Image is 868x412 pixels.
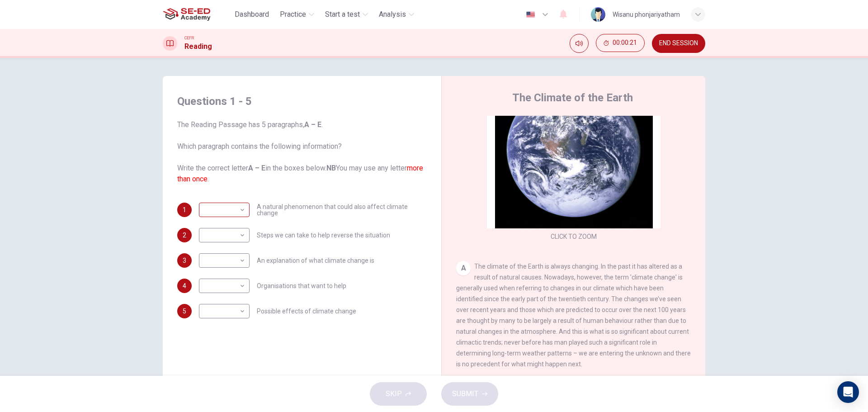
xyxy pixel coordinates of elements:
div: A [456,261,471,275]
b: A – E [248,164,265,172]
div: Wisanu phonjariyatham [613,9,680,20]
span: An explanation of what climate change is [257,257,374,264]
span: 1 [183,207,186,213]
span: Start a test [325,9,360,20]
b: A – E [304,120,321,129]
span: Steps we can take to help reverse the situation [257,232,390,238]
span: Dashboard [235,9,269,20]
button: Practice [276,6,318,23]
span: Possible effects of climate change [257,308,356,314]
span: A natural phenomenon that could also affect climate change [257,204,427,216]
span: Organisations that want to help [257,283,346,289]
button: Start a test [321,6,372,23]
div: Mute [570,34,589,53]
a: SE-ED Academy logo [163,5,231,24]
span: 5 [183,308,186,314]
span: 4 [183,283,186,289]
img: SE-ED Academy logo [163,5,210,24]
button: 00:00:21 [596,34,645,52]
span: CEFR [184,35,194,41]
div: Open Intercom Messenger [837,381,859,403]
button: Dashboard [231,6,273,23]
button: Analysis [375,6,418,23]
span: END SESSION [659,40,698,47]
span: 3 [183,257,186,264]
div: Hide [596,34,645,53]
span: Analysis [379,9,406,20]
h1: Reading [184,41,212,52]
span: 00:00:21 [613,39,637,47]
h4: The Climate of the Earth [512,90,633,105]
span: The climate of the Earth is always changing. In the past it has altered as a result of natural ca... [456,263,691,368]
img: en [525,11,536,18]
h4: Questions 1 - 5 [177,94,427,109]
img: Profile picture [591,7,605,22]
span: Practice [280,9,306,20]
b: NB [326,164,336,172]
span: 2 [183,232,186,238]
span: The Reading Passage has 5 paragraphs, . Which paragraph contains the following information? Write... [177,119,427,185]
button: END SESSION [652,34,705,53]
